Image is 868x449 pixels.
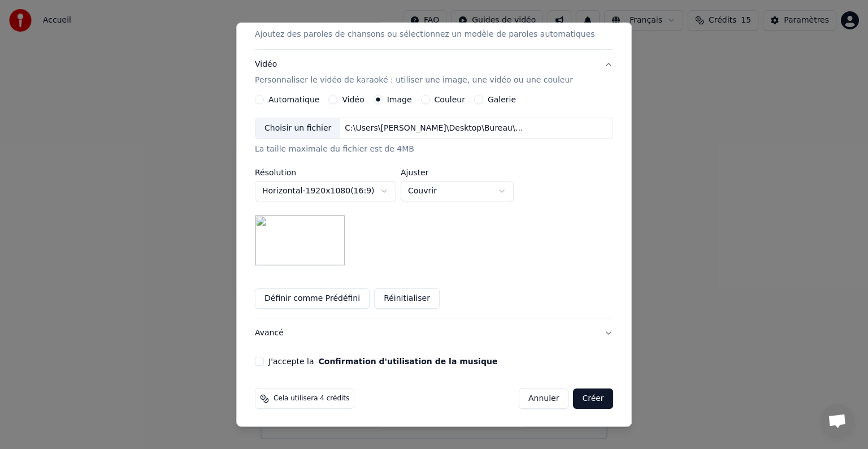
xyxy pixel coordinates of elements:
[435,96,465,103] label: Couleur
[255,169,396,176] label: Résolution
[255,50,613,95] button: VidéoPersonnaliser le vidéo de karaoké : utiliser une image, une vidéo ou une couleur
[268,96,319,103] label: Automatique
[255,59,573,86] div: Vidéo
[341,123,533,134] div: C:\Users\[PERSON_NAME]\Desktop\Bureau\Kara\Image Kara\Imen es.jpg
[319,357,498,365] button: J'accepte la
[342,96,364,103] label: Vidéo
[268,357,497,365] label: J'accepte la
[374,288,440,309] button: Réinitialiser
[274,394,349,403] span: Cela utilisera 4 crédits
[488,96,516,103] label: Galerie
[255,144,613,155] div: La taille maximale du fichier est de 4MB
[519,388,568,409] button: Annuler
[255,95,613,318] div: VidéoPersonnaliser le vidéo de karaoké : utiliser une image, une vidéo ou une couleur
[574,388,613,409] button: Créer
[255,29,595,40] p: Ajoutez des paroles de chansons ou sélectionnez un modèle de paroles automatiques
[255,318,613,348] button: Avancé
[255,288,370,309] button: Définir comme Prédéfini
[255,75,573,86] p: Personnaliser le vidéo de karaoké : utiliser une image, une vidéo ou une couleur
[401,169,514,176] label: Ajuster
[255,4,613,49] button: ParolesAjoutez des paroles de chansons ou sélectionnez un modèle de paroles automatiques
[255,118,340,139] div: Choisir un fichier
[387,96,412,103] label: Image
